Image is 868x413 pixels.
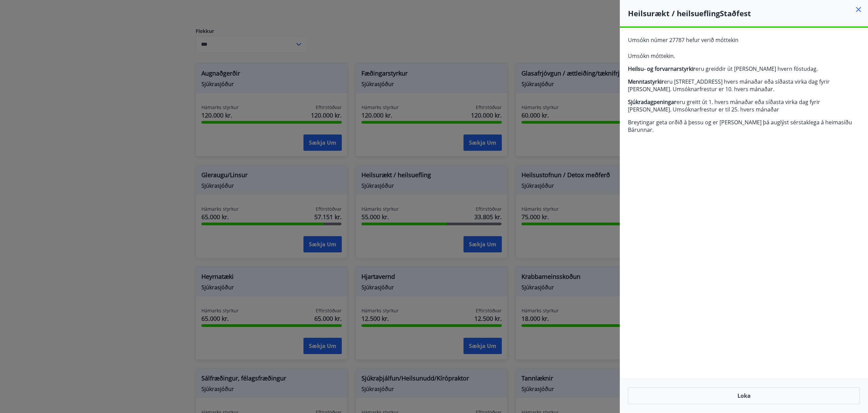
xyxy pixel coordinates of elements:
p: Breytingar geta orðið á þessu og er [PERSON_NAME] þá auglýst sérstaklega á heimasíðu Bárunnar. [628,119,860,133]
p: eru greiddir út [PERSON_NAME] hvern föstudag. [628,65,860,73]
p: eru greitt út 1. hvers mánaðar eða síðasta virka dag fyrir [PERSON_NAME]. Umsóknarfrestur er til ... [628,98,860,113]
strong: Menntastyrkir [628,78,664,85]
strong: Heilsu- og forvarnarstyrkir [628,65,695,73]
span: Umsókn númer 27787 hefur verið móttekin [628,36,738,44]
p: Umsókn móttekin. [628,52,860,60]
h4: Heilsurækt / heilsuefling Staðfest [628,8,868,18]
p: eru [STREET_ADDRESS] hvers mánaðar eða síðasta virka dag fyrir [PERSON_NAME]. Umsóknarfrestur er ... [628,78,860,93]
strong: Sjúkradagpeningar [628,98,676,106]
button: Loka [628,387,860,404]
